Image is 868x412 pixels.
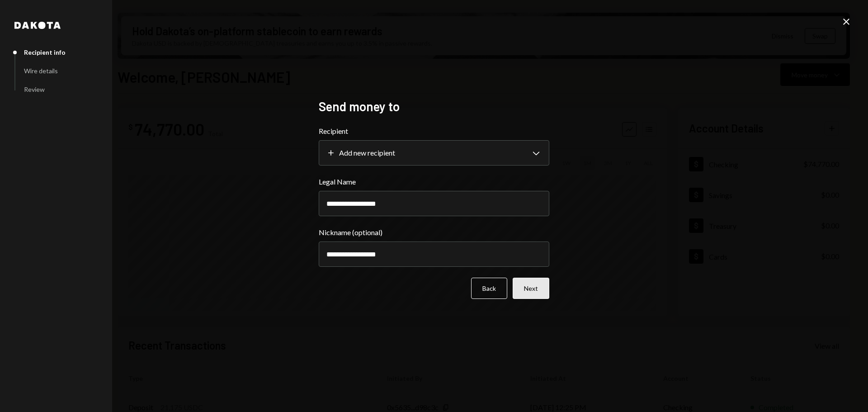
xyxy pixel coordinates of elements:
label: Nickname (optional) [319,227,549,238]
label: Recipient [319,126,549,137]
button: Recipient [319,140,549,166]
h2: Send money to [319,98,549,115]
button: Back [471,278,507,299]
label: Legal Name [319,176,549,187]
div: Recipient info [24,48,66,56]
div: Wire details [24,67,58,75]
button: Next [513,278,549,299]
div: Review [24,85,45,93]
